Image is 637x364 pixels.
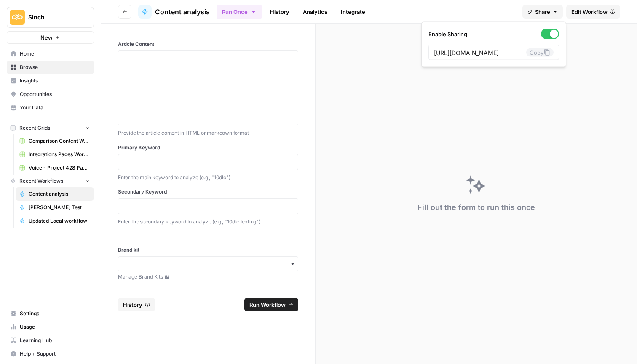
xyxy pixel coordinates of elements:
a: Home [7,47,94,61]
button: Share [522,5,563,19]
button: Run Once [217,5,262,19]
span: Content analysis [155,7,210,17]
button: Recent Workflows [7,175,94,187]
button: Run Workflow [244,298,298,311]
label: Enable Sharing [428,29,559,39]
a: Opportunities [7,88,94,101]
a: Your Data [7,101,94,114]
button: Recent Grids [7,122,94,134]
label: Secondary Keyword [118,188,298,196]
label: Primary Keyword [118,144,298,151]
span: Comparison Content Worfklow (Q3 2025) [29,137,90,145]
span: Edit Workflow [571,8,608,16]
span: Your Data [20,104,90,112]
div: Share [421,22,566,67]
a: Integrate [336,5,370,19]
span: Home [20,50,90,58]
a: Settings [7,307,94,320]
button: New [7,31,94,44]
span: New [40,33,53,42]
button: Workspace: Sinch [7,7,94,28]
a: Content analysis [138,5,210,19]
a: Manage Brand Kits [118,273,298,281]
a: Edit Workflow [566,5,620,19]
span: Usage [20,323,90,331]
span: Voice - Project 428 Page Builder Tracker [29,164,90,172]
span: Insights [20,77,90,85]
a: [PERSON_NAME] Test [16,201,94,214]
p: Enter the secondary keyword to analyze (e.g., "10dlc texting") [118,218,298,226]
a: Learning Hub [7,334,94,347]
span: Share [535,8,550,16]
a: Insights [7,74,94,88]
span: Integrations Pages Worfklow (Brand Agnostic) [29,151,90,158]
span: History [123,300,142,309]
button: History [118,298,155,311]
span: Opportunities [20,90,90,98]
a: Browse [7,61,94,74]
span: Run Workflow [249,300,286,309]
span: Learning Hub [20,337,90,344]
span: [PERSON_NAME] Test [29,204,90,211]
a: Analytics [298,5,332,19]
span: Settings [20,310,90,317]
a: Integrations Pages Worfklow (Brand Agnostic) [16,148,94,161]
span: Browse [20,64,90,71]
div: Fill out the form to run this once [418,202,535,213]
a: Voice - Project 428 Page Builder Tracker [16,161,94,175]
a: Updated Local workflow [16,214,94,228]
label: Brand kit [118,246,298,254]
span: Content analysis [29,190,90,198]
button: Help + Support [7,347,94,361]
span: Sinch [28,13,79,21]
a: History [265,5,294,19]
a: Content analysis [16,187,94,201]
img: Sinch Logo [10,10,25,25]
label: Article Content [118,40,298,48]
button: Copy [526,48,554,57]
p: Provide the article content in HTML or markdown format [118,129,298,137]
a: Comparison Content Worfklow (Q3 2025) [16,134,94,148]
span: Updated Local workflow [29,217,90,225]
p: Enter the main keyword to analyze (e.g., "10dlc") [118,173,298,182]
a: Usage [7,320,94,334]
span: Recent Grids [19,124,50,132]
span: Recent Workflows [19,177,63,185]
span: Help + Support [20,350,90,358]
